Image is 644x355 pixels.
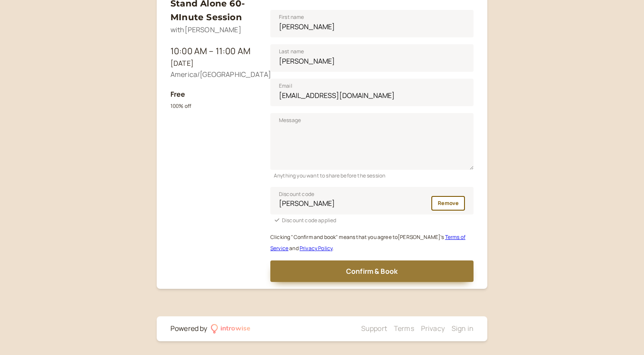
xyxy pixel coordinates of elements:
[270,170,474,180] div: Anything you want to share before the session
[170,58,257,69] div: [DATE]
[270,233,465,252] small: Clicking "Confirm and book" means that you agree to [PERSON_NAME] ' s and .
[452,324,474,333] a: Sign in
[421,324,445,333] a: Privacy
[279,116,301,125] span: Message
[270,260,474,282] button: Confirm & Book
[431,196,465,211] button: Remove
[170,44,257,58] div: 10:00 AM – 11:00 AM
[170,102,191,110] small: 100% off
[220,323,251,334] div: introwise
[170,323,207,334] div: Powered by
[361,324,387,333] a: Support
[279,190,314,199] span: Discount code
[270,44,474,72] input: Last name
[170,69,257,80] div: America/[GEOGRAPHIC_DATA]
[300,245,332,252] a: Privacy Policy
[170,25,241,34] span: with [PERSON_NAME]
[279,82,292,90] span: Email
[270,79,474,106] input: Email
[270,113,474,170] textarea: Message
[279,13,304,21] span: First name
[438,199,458,207] span: Remove
[270,10,474,37] input: First name
[270,187,474,214] input: Discount code
[394,324,414,333] a: Terms
[282,217,336,224] span: Discount code applied
[211,323,251,334] a: introwise
[346,266,398,276] span: Confirm & Book
[170,89,186,99] b: Free
[279,47,304,56] span: Last name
